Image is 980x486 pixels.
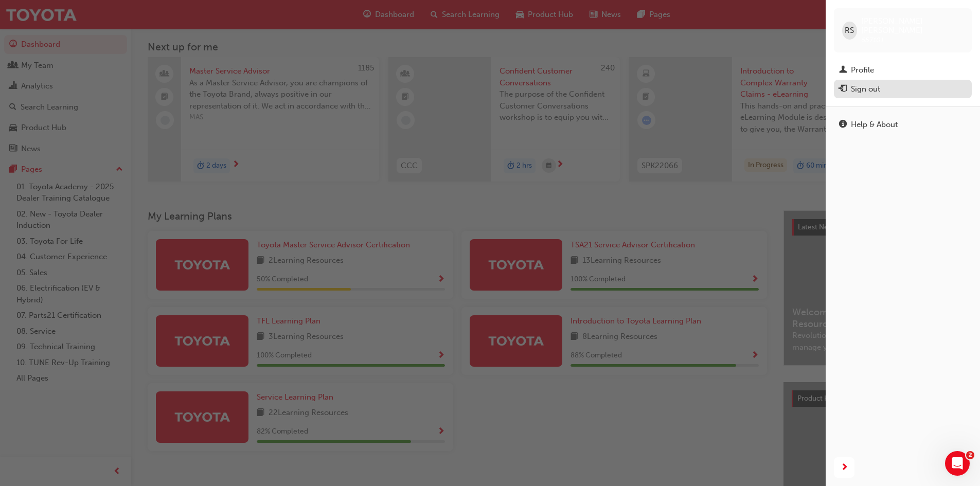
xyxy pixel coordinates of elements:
a: Help & About [834,115,972,134]
span: RS [845,25,854,37]
a: Profile [834,61,972,80]
div: Profile [851,64,874,76]
div: Help & About [851,119,898,131]
div: Sign out [851,83,880,95]
span: 2 [966,451,974,459]
span: 657101 [861,35,884,44]
span: [PERSON_NAME] [PERSON_NAME] [861,16,964,35]
span: man-icon [839,66,847,75]
button: Sign out [834,80,972,99]
span: exit-icon [839,85,847,94]
iframe: Intercom live chat [945,451,970,476]
span: next-icon [841,461,848,474]
span: info-icon [839,120,847,130]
